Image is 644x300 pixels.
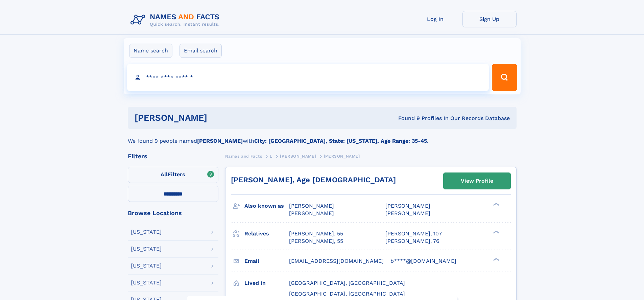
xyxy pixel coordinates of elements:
[128,11,225,29] img: Logo Names and Facts
[444,173,510,189] a: View Profile
[244,228,289,239] h3: Relatives
[131,280,162,285] div: [US_STATE]
[129,44,172,58] label: Name search
[131,246,162,252] div: [US_STATE]
[225,152,262,160] a: Names and Facts
[492,230,500,234] div: ❯
[289,280,405,286] span: [GEOGRAPHIC_DATA], [GEOGRAPHIC_DATA]
[128,167,218,183] label: Filters
[244,277,289,289] h3: Lived in
[289,291,405,297] span: [GEOGRAPHIC_DATA], [GEOGRAPHIC_DATA]
[280,152,316,160] a: [PERSON_NAME]
[289,210,334,216] span: [PERSON_NAME]
[492,202,500,207] div: ❯
[231,176,396,184] a: [PERSON_NAME], Age [DEMOGRAPHIC_DATA]
[270,152,272,160] a: L
[492,64,517,91] button: Search Button
[161,171,168,178] span: All
[270,154,272,159] span: L
[462,11,517,27] a: Sign Up
[127,64,489,91] input: search input
[492,257,500,261] div: ❯
[408,11,462,27] a: Log In
[289,230,343,237] a: [PERSON_NAME], 55
[385,237,439,245] a: [PERSON_NAME], 76
[197,138,243,144] b: [PERSON_NAME]
[385,203,430,209] span: [PERSON_NAME]
[135,114,303,122] h1: [PERSON_NAME]
[385,230,442,237] a: [PERSON_NAME], 107
[128,129,517,145] div: We found 9 people named with .
[280,154,316,159] span: [PERSON_NAME]
[128,210,218,216] div: Browse Locations
[303,115,510,122] div: Found 9 Profiles In Our Records Database
[244,255,289,267] h3: Email
[289,258,384,264] span: [EMAIL_ADDRESS][DOMAIN_NAME]
[289,203,334,209] span: [PERSON_NAME]
[289,237,343,245] a: [PERSON_NAME], 55
[128,153,218,159] div: Filters
[131,229,162,235] div: [US_STATE]
[131,263,162,269] div: [US_STATE]
[180,44,222,58] label: Email search
[385,210,430,216] span: [PERSON_NAME]
[324,154,360,159] span: [PERSON_NAME]
[254,138,427,144] b: City: [GEOGRAPHIC_DATA], State: [US_STATE], Age Range: 35-45
[244,200,289,212] h3: Also known as
[461,173,493,189] div: View Profile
